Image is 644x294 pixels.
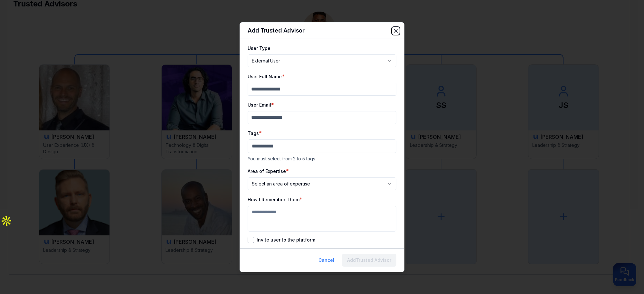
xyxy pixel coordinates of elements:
[248,168,286,174] label: Area of Expertise
[248,130,259,136] label: Tags
[257,238,315,242] label: Invite user to the platform
[248,45,270,51] label: User Type
[248,102,271,108] label: User Email
[248,197,299,202] label: How I Remember Them
[313,254,339,267] button: Cancel
[248,156,396,162] p: You must select from 2 to 5 tags
[248,28,396,33] h2: Add Trusted Advisor
[248,74,282,79] label: User Full Name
